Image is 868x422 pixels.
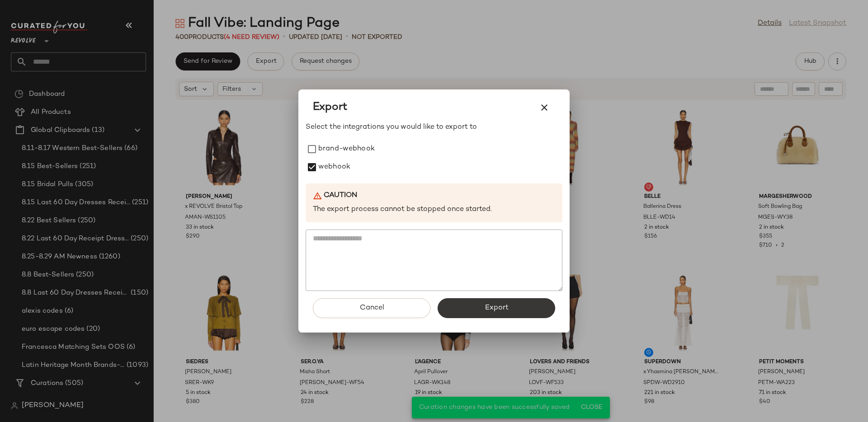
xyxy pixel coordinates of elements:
[306,122,562,133] p: Select the integrations you would like to export to
[359,304,384,312] span: Cancel
[313,100,347,115] span: Export
[484,304,508,312] span: Export
[324,191,357,201] b: Caution
[438,298,555,318] button: Export
[313,205,555,215] p: The export process cannot be stopped once started.
[318,158,350,176] label: webhook
[313,298,430,318] button: Cancel
[318,140,375,158] label: brand-webhook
